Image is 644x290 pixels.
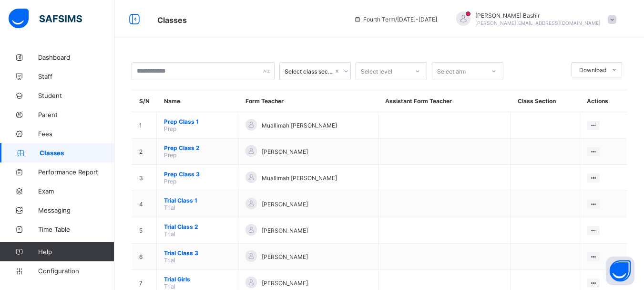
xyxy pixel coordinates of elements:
[164,223,231,230] span: Trial Class 2
[361,62,392,80] div: Select level
[157,15,187,25] span: Classes
[164,230,175,237] span: Trial
[38,187,114,195] span: Exam
[579,66,606,74] span: Download
[132,90,157,112] th: S/N
[262,227,308,234] span: [PERSON_NAME]
[378,90,511,112] th: Assistant Form Teacher
[262,201,308,208] span: [PERSON_NAME]
[164,276,231,283] span: Trial Girls
[354,16,437,23] span: session/term information
[164,118,231,125] span: Prep Class 1
[164,125,176,132] span: Prep
[164,257,175,264] span: Trial
[38,248,114,256] span: Help
[157,90,238,112] th: Name
[38,92,114,99] span: Student
[447,11,621,27] div: HamidBashir
[38,168,114,176] span: Performance Report
[38,226,114,233] span: Time Table
[262,148,308,155] span: [PERSON_NAME]
[511,90,580,112] th: Class Section
[38,73,114,80] span: Staff
[606,257,634,285] button: Open asap
[38,267,114,275] span: Configuration
[164,144,231,151] span: Prep Class 2
[132,244,157,270] td: 6
[164,171,231,178] span: Prep Class 3
[38,206,114,214] span: Messaging
[475,20,601,26] span: [PERSON_NAME][EMAIL_ADDRESS][DOMAIN_NAME]
[38,130,114,138] span: Fees
[132,165,157,191] td: 3
[238,90,378,112] th: Form Teacher
[262,174,337,182] span: Muallimah [PERSON_NAME]
[164,249,231,257] span: Trial Class 3
[164,283,175,290] span: Trial
[9,9,82,29] img: safsims
[475,12,601,19] span: [PERSON_NAME] Bashir
[38,54,114,61] span: Dashboard
[164,204,175,211] span: Trial
[132,191,157,217] td: 4
[580,90,627,112] th: Actions
[132,139,157,165] td: 2
[164,151,176,159] span: Prep
[38,111,114,118] span: Parent
[262,253,308,260] span: [PERSON_NAME]
[132,217,157,244] td: 5
[164,197,231,204] span: Trial Class 1
[164,178,176,185] span: Prep
[262,122,337,129] span: Muallimah [PERSON_NAME]
[262,279,308,287] span: [PERSON_NAME]
[132,112,157,139] td: 1
[285,68,333,75] div: Select class section
[437,62,466,80] div: Select arm
[40,149,114,157] span: Classes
